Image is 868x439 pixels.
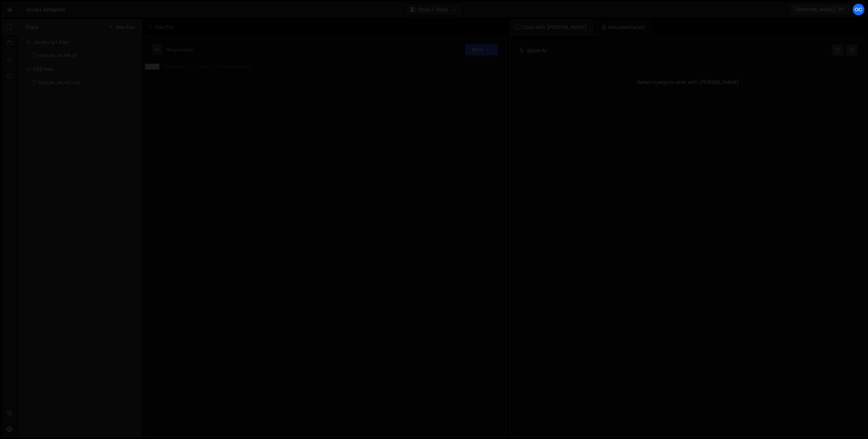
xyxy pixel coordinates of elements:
[519,47,547,54] h2: Slater AI
[789,3,850,16] a: [DOMAIN_NAME]
[166,47,193,53] div: Not yet saved
[516,69,860,96] div: Select a page to chat with [PERSON_NAME]
[26,23,38,31] h2: Files
[509,19,593,35] div: Chat with [PERSON_NAME]
[148,24,176,31] div: New File
[26,76,142,90] div: 15040/39250.css
[109,24,134,30] button: New File
[163,64,254,69] div: Type cmd + s to save your Javascript file.
[1,1,18,18] a: 🤙
[406,3,462,16] button: Code + Tools
[852,3,865,16] a: OC
[38,80,81,86] div: navbar_scroll.css
[145,64,159,70] div: 1
[465,43,498,56] button: Save
[595,19,652,35] div: Documentation
[18,35,142,49] div: Javascript files
[26,49,142,62] div: 15040/39249.js
[18,62,142,76] div: CSS files
[26,5,65,14] div: Swiss Amiante
[38,53,77,59] div: navbar_scroll.js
